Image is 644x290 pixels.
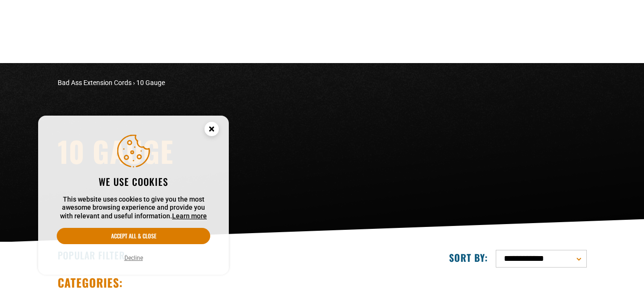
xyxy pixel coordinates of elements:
a: Learn more [172,212,207,220]
p: This website uses cookies to give you the most awesome browsing experience and provide you with r... [57,195,210,221]
a: Bad Ass Extension Cords [58,79,132,86]
button: Accept all & close [57,228,210,244]
h2: We use cookies [57,175,210,188]
nav: breadcrumbs [58,78,406,88]
label: Sort by: [449,251,488,264]
span: › [133,79,135,86]
h1: 10 Gauge [58,137,406,165]
button: Decline [122,253,146,263]
aside: Cookie Consent [38,116,229,275]
h2: Categories: [58,275,123,290]
span: 10 Gauge [136,79,165,86]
